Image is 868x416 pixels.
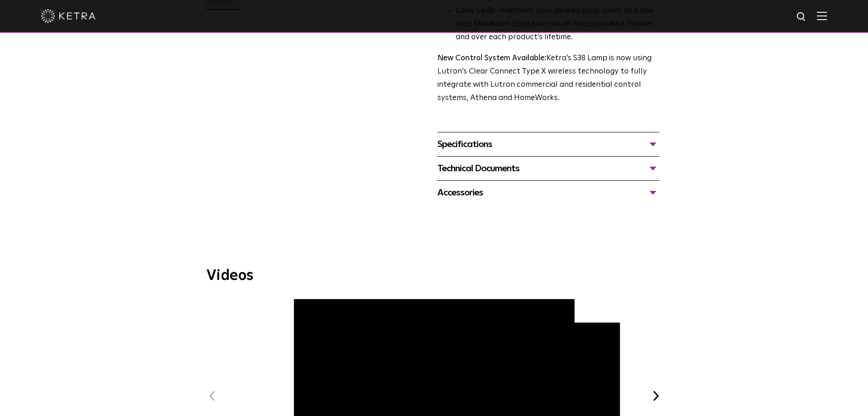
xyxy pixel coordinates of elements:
p: Ketra’s S38 Lamp is now using Lutron’s Clear Connect Type X wireless technology to fully integrat... [437,52,659,105]
img: ketra-logo-2019-white [41,9,96,23]
h3: Videos [206,269,662,283]
button: Next [650,390,662,402]
div: Technical Documents [437,161,659,176]
img: Hamburger%20Nav.svg [817,11,827,20]
div: Accessories [437,185,659,200]
strong: New Control System Available: [437,54,546,62]
div: Specifications [437,137,659,152]
button: Previous [206,390,218,402]
img: search icon [796,11,807,23]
